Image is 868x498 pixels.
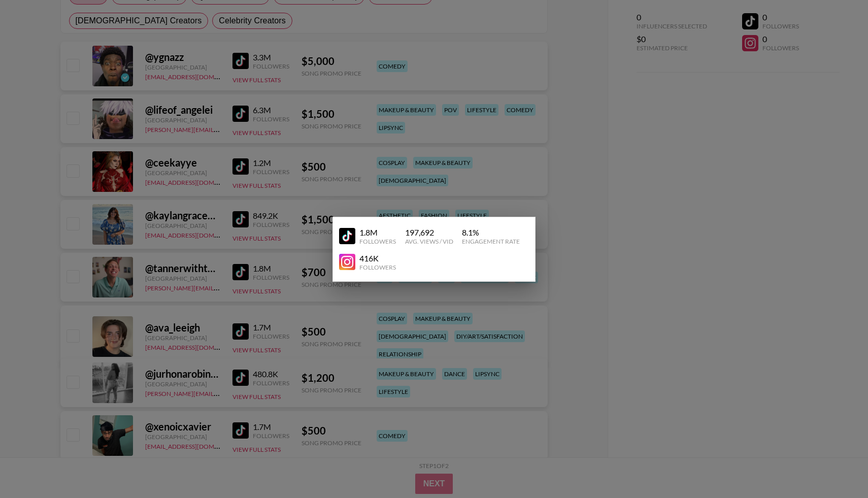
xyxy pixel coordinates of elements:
div: 8.1 % [462,227,520,238]
div: Engagement Rate [462,238,520,245]
iframe: Drift Widget Chat Controller [817,447,856,486]
div: Followers [359,238,396,245]
img: YouTube [339,228,355,244]
div: 416K [359,253,396,263]
div: Avg. Views / Vid [405,238,453,245]
div: 197,692 [405,227,453,238]
div: Followers [359,263,396,271]
img: YouTube [339,254,355,270]
div: 1.8M [359,227,396,238]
